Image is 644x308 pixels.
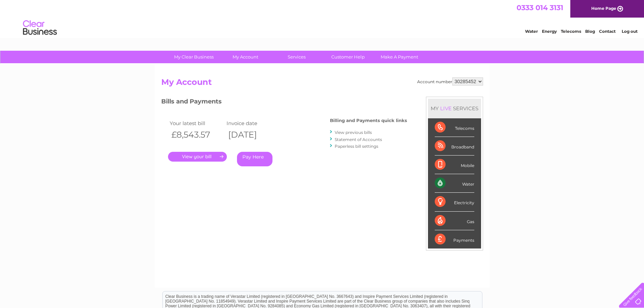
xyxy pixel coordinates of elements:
[517,3,563,12] a: 0333 014 3131
[542,29,557,34] a: Energy
[23,18,57,38] img: logo.png
[599,29,616,34] a: Contact
[435,212,474,230] div: Gas
[161,97,407,109] h3: Bills and Payments
[269,51,325,63] a: Services
[435,137,474,156] div: Broadband
[435,174,474,193] div: Water
[320,51,376,63] a: Customer Help
[217,51,273,63] a: My Account
[417,77,483,86] div: Account number
[435,230,474,248] div: Payments
[335,144,378,149] a: Paperless bill settings
[166,51,222,63] a: My Clear Business
[525,29,538,34] a: Water
[372,51,427,63] a: Make A Payment
[435,156,474,174] div: Mobile
[622,29,638,34] a: Log out
[168,119,225,128] td: Your latest bill
[163,4,482,33] div: Clear Business is a trading name of Verastar Limited (registered in [GEOGRAPHIC_DATA] No. 3667643...
[168,128,225,142] th: £8,543.57
[330,118,407,123] h4: Billing and Payments quick links
[168,152,227,162] a: .
[225,128,282,142] th: [DATE]
[237,152,272,166] a: Pay Here
[435,118,474,137] div: Telecoms
[561,29,581,34] a: Telecoms
[161,77,483,90] h2: My Account
[335,130,372,135] a: View previous bills
[439,105,453,112] div: LIVE
[435,193,474,211] div: Electricity
[428,99,481,118] div: MY SERVICES
[585,29,595,34] a: Blog
[335,137,382,142] a: Statement of Accounts
[225,119,282,128] td: Invoice date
